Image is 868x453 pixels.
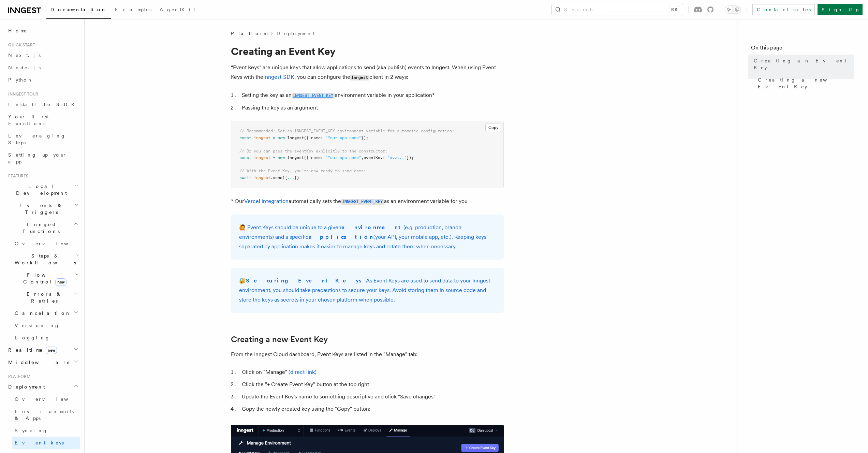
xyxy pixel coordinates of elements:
[239,149,387,154] span: // Or you can pass the eventKey explicitly to the constructor:
[160,7,196,12] span: AgentKit
[292,93,335,99] code: INNGEST_EVENT_KEY
[5,180,80,199] button: Local Development
[292,92,335,98] a: INNGEST_EVENT_KEY
[5,98,80,111] a: Install the SDK
[5,74,80,86] a: Python
[246,277,363,284] strong: Securing Event Keys
[8,77,33,83] span: Python
[287,175,294,180] span: ...
[341,199,384,205] code: INNGEST_EVENT_KEY
[273,135,275,140] span: =
[115,7,151,12] span: Examples
[15,241,85,246] span: Overview
[758,76,854,90] span: Creating a new Event Key
[5,356,80,368] button: Middleware
[294,175,299,180] span: })
[287,135,304,140] span: Inngest
[751,44,854,55] h4: On this page
[231,45,504,57] h1: Creating an Event Key
[239,223,496,251] p: 🙋 Event Keys should be unique to a given (e.g. production, branch environments) and a specific (y...
[239,155,251,160] span: const
[5,25,80,37] a: Home
[254,135,270,140] span: inngest
[15,335,50,340] span: Logging
[325,155,361,160] span: "Your app name"
[5,173,28,179] span: Features
[321,155,323,160] span: :
[12,237,80,250] a: Overview
[5,111,80,130] a: Your first Functions
[5,347,57,353] span: Realtime
[12,291,74,304] span: Errors & Retries
[12,250,80,269] button: Steps & Workflows
[278,155,285,160] span: new
[231,335,328,344] a: Creating a new Event Key
[290,369,315,375] a: direct link
[12,405,80,424] a: Environments & Apps
[240,103,504,113] li: Passing the key as an argument
[12,319,80,332] a: Versioning
[8,27,27,34] span: Home
[15,396,85,402] span: Overview
[278,135,285,140] span: new
[5,61,80,74] a: Node.js
[239,129,454,133] span: // Recommended: Set an INNGEST_EVENT_KEY environment variable for automatic configuration:
[754,57,854,71] span: Creating an Event Key
[5,221,74,235] span: Inngest Functions
[818,4,863,15] a: Sign Up
[8,53,41,58] span: Next.js
[669,6,679,13] kbd: ⌘K
[8,152,67,164] span: Setting up your app
[304,135,321,140] span: ({ name
[277,30,314,37] a: Deployment
[752,4,815,15] a: Contact sales
[364,155,383,160] span: eventKey
[254,155,270,160] span: inngest
[12,310,71,317] span: Cancellation
[350,75,369,81] code: Inngest
[407,155,414,160] span: });
[8,133,66,145] span: Leveraging Steps
[12,288,80,307] button: Errors & Retries
[309,234,373,240] strong: application
[751,55,854,74] a: Creating an Event Key
[12,393,80,405] a: Overview
[383,155,385,160] span: :
[5,91,38,97] span: Inngest tour
[273,155,275,160] span: =
[361,135,368,140] span: });
[12,269,80,288] button: Flow Controlnew
[244,198,289,204] a: Vercel integration
[12,332,80,344] a: Logging
[321,135,323,140] span: :
[304,155,321,160] span: ({ name
[111,2,156,18] a: Examples
[239,276,496,305] p: 🔐 - As Event Keys are used to send data to your Inngest environment, you should take precautions ...
[12,437,80,449] a: Event keys
[5,202,74,216] span: Events & Triggers
[5,359,70,366] span: Middleware
[254,175,270,180] span: inngest
[231,30,267,37] span: Platform
[270,175,282,180] span: .send
[240,90,504,100] li: Setting the key as an environment variable in your application*
[287,155,304,160] span: Inngest
[239,169,366,173] span: // With the Event Key, you're now ready to send data:
[325,135,361,140] span: "Your app name"
[5,344,80,356] button: Realtimenew
[282,175,287,180] span: ({
[5,218,80,237] button: Inngest Functions
[231,63,504,82] p: “Event Keys” are unique keys that allow applications to send (aka publish) events to Inngest. Whe...
[239,135,251,140] span: const
[341,224,403,231] strong: environment
[15,428,48,433] span: Syncing
[5,383,45,390] span: Deployment
[46,347,57,354] span: new
[231,350,504,359] p: From the Inngest Cloud dashboard, Event Keys are listed in the "Manage" tab:
[5,183,74,196] span: Local Development
[5,374,31,379] span: Platform
[5,149,80,168] a: Setting up your app
[50,7,107,12] span: Documentation
[387,155,407,160] span: "xyz..."
[5,199,80,218] button: Events & Triggers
